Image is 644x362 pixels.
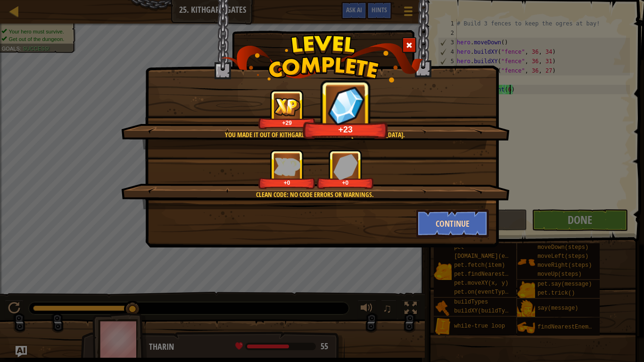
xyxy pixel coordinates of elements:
[328,86,364,125] img: reward_icon_gems.png
[274,98,300,116] img: reward_icon_xp.png
[166,190,463,199] div: Clean code: no code errors or warnings.
[166,130,463,140] div: You made it out of Kithgard with your life. [GEOGRAPHIC_DATA].
[333,154,358,180] img: reward_icon_gems.png
[319,179,372,186] div: +0
[260,119,314,126] div: +29
[416,209,489,238] button: Continue
[221,35,423,82] img: level_complete.png
[274,157,300,176] img: reward_icon_xp.png
[305,124,386,135] div: +23
[260,179,314,186] div: +0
